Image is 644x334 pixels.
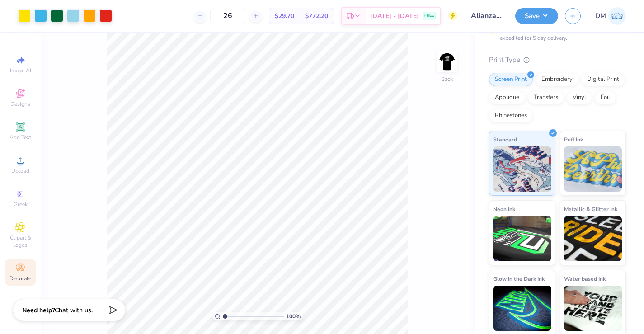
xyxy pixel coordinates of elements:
[493,274,545,283] span: Glow in the Dark Ink
[22,306,55,315] strong: Need help?
[14,201,28,208] span: Greek
[564,146,622,192] img: Puff Ink
[9,134,31,141] span: Add Text
[564,216,622,261] img: Metallic & Glitter Ink
[595,7,626,25] a: DM
[424,13,434,19] span: FREE
[500,26,548,33] strong: Fresh Prints Flash:
[464,7,508,25] input: Untitled Design
[564,274,606,283] span: Water based Ink
[5,234,36,249] span: Clipart & logos
[493,135,517,144] span: Standard
[441,75,453,83] div: Back
[11,167,29,174] span: Upload
[595,11,606,21] span: DM
[489,91,525,104] div: Applique
[581,73,625,86] div: Digital Print
[500,26,611,42] div: This color can be expedited for 5 day delivery.
[55,306,93,315] span: Chat with us.
[489,55,626,65] div: Print Type
[286,312,301,320] span: 100 %
[493,204,515,214] span: Neon Ink
[564,286,622,331] img: Water based Ink
[489,109,533,122] div: Rhinestones
[564,135,583,144] span: Puff Ink
[438,52,456,71] img: Back
[528,91,564,104] div: Transfers
[305,11,328,21] span: $772.20
[515,8,558,24] button: Save
[567,91,592,104] div: Vinyl
[9,275,31,282] span: Decorate
[608,7,626,25] img: Diana Malta
[10,67,31,74] span: Image AI
[564,204,617,214] span: Metallic & Glitter Ink
[493,146,551,192] img: Standard
[370,11,419,21] span: [DATE] - [DATE]
[489,73,533,86] div: Screen Print
[275,11,294,21] span: $29.70
[10,100,30,108] span: Designs
[493,216,551,261] img: Neon Ink
[493,286,551,331] img: Glow in the Dark Ink
[595,91,616,104] div: Foil
[210,8,245,24] input: – –
[536,73,578,86] div: Embroidery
